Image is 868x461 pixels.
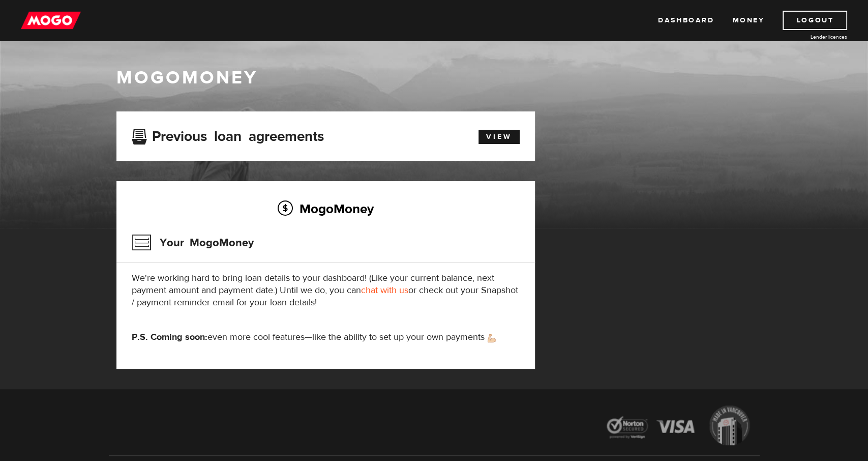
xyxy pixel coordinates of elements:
[732,11,764,30] a: Money
[116,67,752,89] h1: MogoMoney
[478,130,520,144] a: View
[132,331,207,343] strong: P.S. Coming soon:
[132,331,520,343] p: even more cool features—like the ability to set up your own payments
[665,224,868,461] iframe: LiveChat chat widget
[21,11,81,30] img: mogo_logo-11ee424be714fa7cbb0f0f49df9e16ec.png
[132,198,520,219] h2: MogoMoney
[361,284,408,296] a: chat with us
[132,229,254,256] h3: Your MogoMoney
[771,33,847,41] a: Lender licences
[783,11,847,30] a: Logout
[597,398,760,455] img: legal-icons-92a2ffecb4d32d839781d1b4e4802d7b.png
[132,128,324,141] h3: Previous loan agreements
[132,272,520,309] p: We're working hard to bring loan details to your dashboard! (Like your current balance, next paym...
[488,334,496,342] img: strong arm emoji
[658,11,714,30] a: Dashboard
